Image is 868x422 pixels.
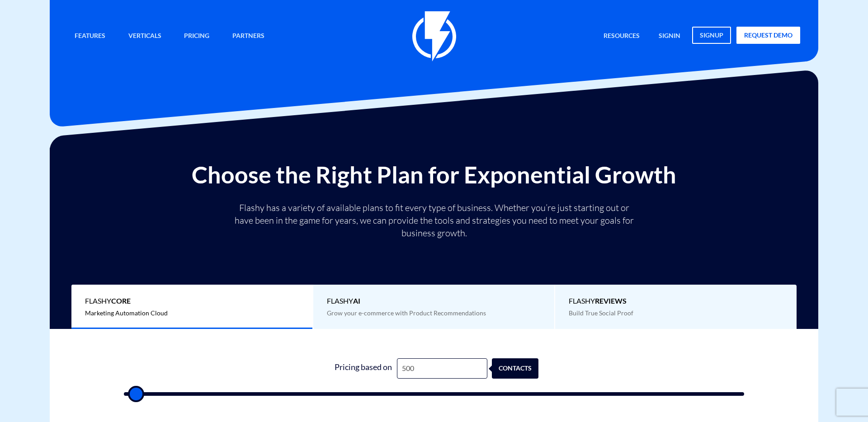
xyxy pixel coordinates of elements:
span: Flashy [85,296,299,306]
b: REVIEWS [595,296,627,305]
span: Flashy [327,296,541,306]
a: Features [68,27,112,46]
span: Build True Social Proof [569,309,633,317]
div: contacts [496,358,543,379]
b: Core [111,296,131,305]
p: Flashy has a variety of available plans to fit every type of business. Whether you’re just starti... [231,202,637,239]
span: Flashy [569,296,783,306]
span: Grow your e-commerce with Product Recommendations [327,309,486,317]
div: Pricing based on [329,358,397,379]
a: Resources [597,27,646,46]
a: Verticals [122,27,168,46]
a: Partners [226,27,271,46]
a: Pricing [177,27,216,46]
span: Marketing Automation Cloud [85,309,168,317]
b: AI [353,296,360,305]
a: signup [692,27,731,44]
a: request demo [736,27,800,44]
h2: Choose the Right Plan for Exponential Growth [57,162,811,188]
a: signin [652,27,687,46]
